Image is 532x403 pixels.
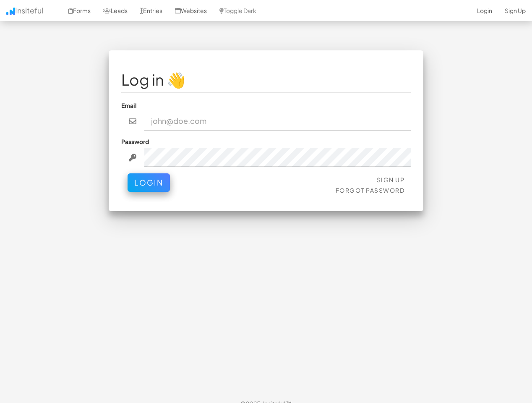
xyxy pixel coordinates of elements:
[121,101,137,110] label: Email
[377,176,405,183] a: Sign Up
[128,173,170,192] button: Login
[144,112,411,131] input: john@doe.com
[6,8,15,15] img: icon.png
[336,186,405,194] a: Forgot Password
[121,71,411,88] h1: Log in 👋
[121,137,149,146] label: Password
